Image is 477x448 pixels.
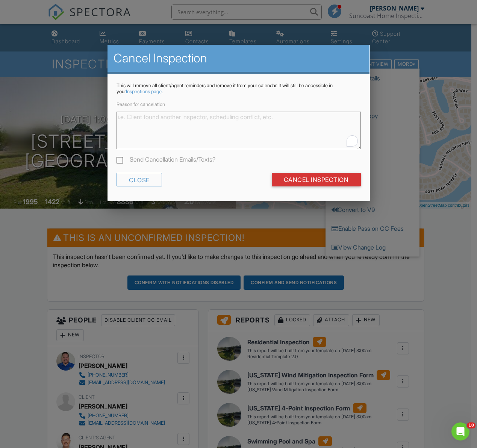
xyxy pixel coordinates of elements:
input: Cancel Inspection [272,173,361,186]
h2: Cancel Inspection [114,51,364,66]
label: Send Cancellation Emails/Texts? [117,156,215,165]
p: This will remove all client/agent reminders and remove it from your calendar. It will still be ac... [117,83,361,95]
a: Inspections page [126,89,162,94]
textarea: To enrich screen reader interactions, please activate Accessibility in Grammarly extension settings [117,112,361,149]
div: Close [117,173,162,186]
span: 10 [467,422,475,428]
iframe: Intercom live chat [451,422,469,440]
label: Reason for cancelation [117,101,165,107]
